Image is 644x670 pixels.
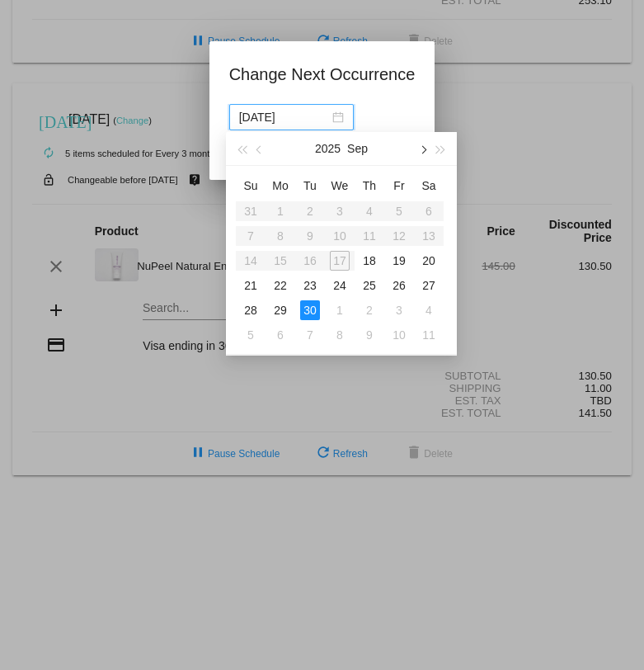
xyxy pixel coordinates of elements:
td: 10/10/2025 [384,323,414,347]
td: 10/1/2025 [325,298,355,323]
td: 10/4/2025 [414,298,444,323]
td: 10/7/2025 [295,323,325,347]
td: 10/5/2025 [236,323,266,347]
td: 9/22/2025 [266,273,295,298]
button: Next year (Control + right) [432,132,450,165]
th: Thu [355,172,384,199]
td: 9/25/2025 [355,273,384,298]
td: 9/28/2025 [236,298,266,323]
td: 9/26/2025 [384,273,414,298]
div: 6 [270,325,290,345]
td: 10/6/2025 [266,323,295,347]
div: 26 [389,276,409,295]
div: 30 [300,300,320,320]
th: Tue [295,172,325,199]
td: 10/9/2025 [355,323,384,347]
div: 21 [241,276,261,295]
th: Wed [325,172,355,199]
td: 9/24/2025 [325,273,355,298]
button: 2025 [315,132,341,165]
div: 19 [389,251,409,271]
td: 9/23/2025 [295,273,325,298]
div: 20 [419,251,439,271]
td: 10/11/2025 [414,323,444,347]
td: 9/27/2025 [414,273,444,298]
div: 25 [360,276,379,295]
th: Sun [236,172,266,199]
th: Sat [414,172,444,199]
div: 7 [300,325,320,345]
div: 28 [241,300,261,320]
div: 10 [389,325,409,345]
td: 9/18/2025 [355,248,384,273]
h1: Change Next Occurrence [229,61,416,87]
div: 8 [330,325,350,345]
div: 5 [241,325,261,345]
td: 9/30/2025 [295,298,325,323]
td: 10/3/2025 [384,298,414,323]
button: Next month (PageDown) [413,132,431,165]
th: Mon [266,172,295,199]
div: 22 [270,276,290,295]
div: 27 [419,276,439,295]
div: 18 [360,251,379,271]
td: 9/21/2025 [236,273,266,298]
div: 23 [300,276,320,295]
td: 9/19/2025 [384,248,414,273]
div: 1 [330,300,350,320]
div: 2 [360,300,379,320]
button: Sep [347,132,368,165]
td: 9/20/2025 [414,248,444,273]
input: Select date [239,108,329,126]
td: 10/8/2025 [325,323,355,347]
div: 9 [360,325,379,345]
td: 9/29/2025 [266,298,295,323]
button: Previous month (PageUp) [251,132,269,165]
button: Last year (Control + left) [233,132,251,165]
div: 11 [419,325,439,345]
div: 3 [389,300,409,320]
div: 29 [270,300,290,320]
th: Fri [384,172,414,199]
div: 4 [419,300,439,320]
td: 10/2/2025 [355,298,384,323]
div: 24 [330,276,350,295]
